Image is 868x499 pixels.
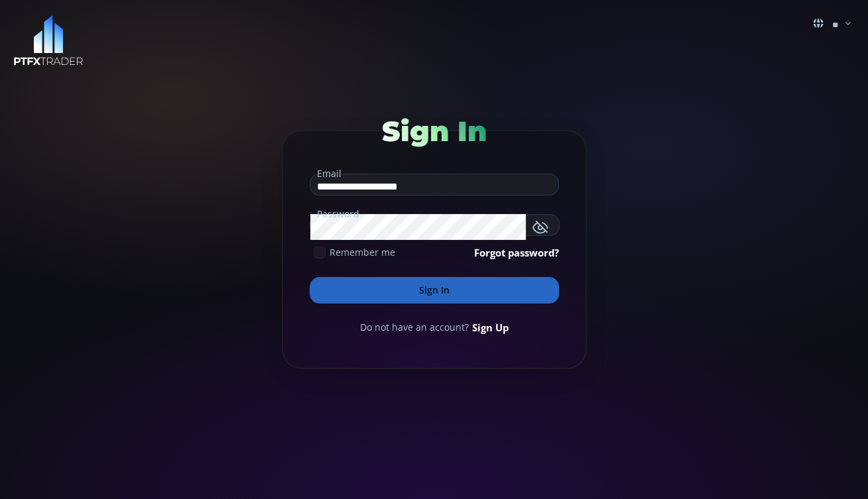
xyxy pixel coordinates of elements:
div: Do not have an account? [310,320,559,335]
span: Sign In [382,114,487,148]
span: Remember me [330,245,395,259]
a: Forgot password? [474,245,559,260]
a: Sign Up [472,320,509,335]
img: LOGO [13,15,84,66]
button: Sign In [310,277,559,304]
